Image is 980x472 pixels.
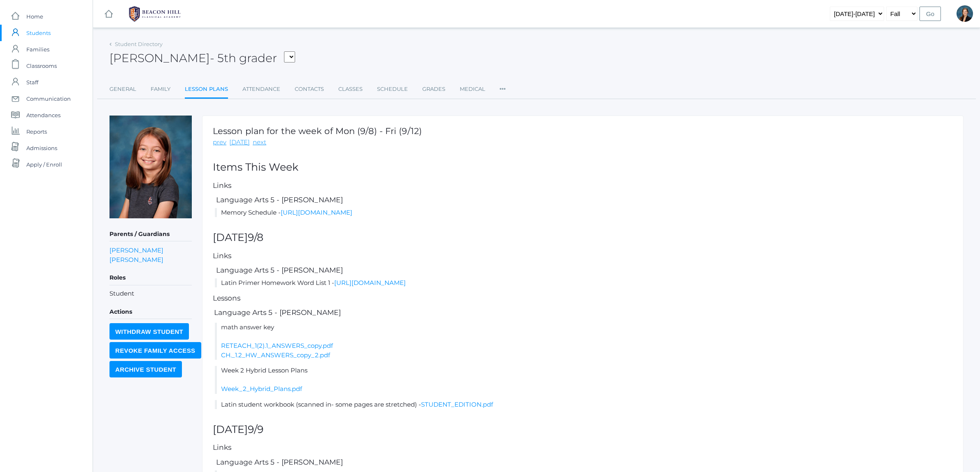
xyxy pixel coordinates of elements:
[185,81,228,99] a: Lesson Plans
[213,162,953,173] h2: Items This Week
[213,232,953,243] h2: [DATE]
[957,5,973,22] div: Allison Smith
[124,4,186,24] img: BHCALogos-05-308ed15e86a5a0abce9b8dd61676a3503ac9727e845dece92d48e8588c001991.png
[151,81,170,97] a: Family
[109,227,192,241] h5: Parents / Guardians
[919,7,941,21] input: Go
[295,81,324,97] a: Contacts
[281,208,352,216] a: [URL][DOMAIN_NAME]
[215,278,953,288] li: Latin Primer Homework Word List 1 -
[26,123,47,140] span: Reports
[221,351,330,359] a: CH._1.2_HW_ANSWERS_copy_2.pdf
[109,52,295,65] h2: [PERSON_NAME]
[338,81,363,97] a: Classes
[26,25,51,41] span: Students
[215,458,953,466] h5: Language Arts 5 - [PERSON_NAME]
[422,81,445,97] a: Grades
[26,156,62,173] span: Apply / Enroll
[26,41,49,58] span: Families
[213,294,953,302] h5: Lessons
[109,342,201,359] input: Revoke Family Access
[215,196,953,204] h5: Language Arts 5 - [PERSON_NAME]
[229,138,250,147] a: [DATE]
[221,385,302,393] a: Week_2_Hybrid_Plans.pdf
[215,266,953,274] h5: Language Arts 5 - [PERSON_NAME]
[242,81,280,97] a: Attendance
[215,323,953,360] li: math answer key
[215,208,953,217] li: Memory Schedule -
[215,366,953,394] li: Week 2 Hybrid Lesson Plans
[109,271,192,285] h5: Roles
[109,323,189,340] input: Withdraw Student
[26,107,61,123] span: Attendances
[109,116,192,218] img: Ayla Smith
[248,423,263,435] span: 9/9
[26,90,71,107] span: Communication
[213,182,953,190] h5: Links
[213,424,953,435] h2: [DATE]
[109,361,182,377] input: Archive Student
[460,81,485,97] a: Medical
[253,138,266,147] a: next
[109,81,136,97] a: General
[213,126,422,136] h1: Lesson plan for the week of Mon (9/8) - Fri (9/12)
[26,58,57,74] span: Classrooms
[26,8,43,25] span: Home
[213,444,953,451] h5: Links
[213,252,953,260] h5: Links
[221,342,333,349] a: RETEACH_1(2).1_ANSWERS_copy.pdf
[213,309,953,317] h5: Language Arts 5 - [PERSON_NAME]
[109,305,192,319] h5: Actions
[377,81,408,97] a: Schedule
[334,279,406,287] a: [URL][DOMAIN_NAME]
[213,138,226,147] a: prev
[215,400,953,410] li: Latin student workbook (scanned in- some pages are stretched) -
[26,140,57,156] span: Admissions
[115,41,163,47] a: Student Directory
[26,74,38,90] span: Staff
[421,400,493,408] a: STUDENT_EDITION.pdf
[109,255,163,264] a: [PERSON_NAME]
[210,51,277,65] span: - 5th grader
[248,231,263,243] span: 9/8
[109,289,192,298] li: Student
[109,245,163,255] a: [PERSON_NAME]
